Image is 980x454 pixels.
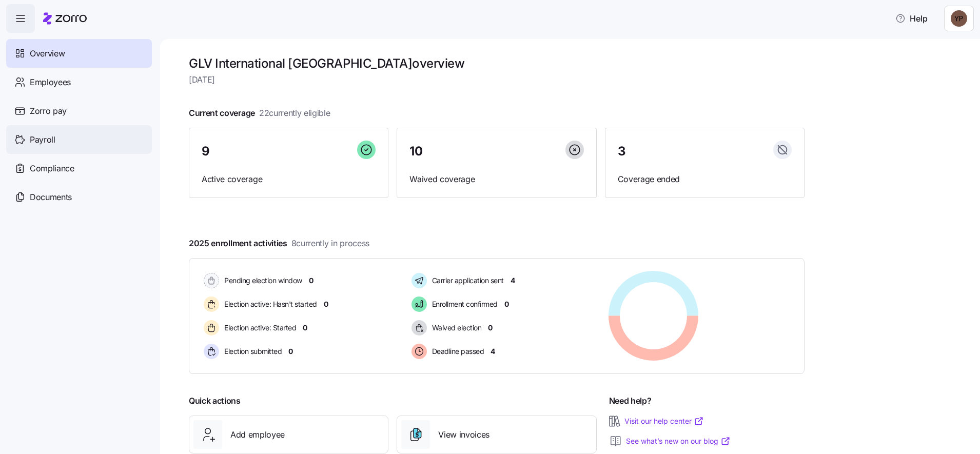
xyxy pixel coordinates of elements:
span: Election active: Hasn't started [221,299,317,309]
span: 0 [324,299,328,309]
span: 0 [504,299,509,309]
span: Election active: Started [221,323,296,333]
span: 0 [309,275,313,286]
span: Waived coverage [409,173,583,186]
span: Help [895,12,928,25]
span: Add employee [230,428,285,441]
span: 0 [488,323,493,333]
span: 0 [303,323,307,333]
span: Active coverage [202,173,376,186]
span: 0 [288,346,293,357]
span: 4 [491,346,495,357]
h1: GLV International [GEOGRAPHIC_DATA] overview [189,55,805,71]
span: Enrollment confirmed [429,299,498,309]
span: Election submitted [221,346,282,357]
span: 8 currently in process [291,237,369,250]
a: Employees [6,68,152,96]
span: View invoices [438,428,489,441]
span: Documents [30,191,72,204]
span: Employees [30,76,71,89]
span: Compliance [30,162,74,175]
a: Compliance [6,154,152,183]
span: Zorro pay [30,105,67,117]
img: 1a8d1e34e8936ee5f73660366535aa3c [951,10,967,27]
span: Pending election window [221,275,302,286]
span: 22 currently eligible [259,107,330,120]
span: [DATE] [189,73,805,86]
span: 10 [409,145,422,157]
span: Waived election [429,323,482,333]
span: Need help? [609,394,652,407]
span: Quick actions [189,394,241,407]
span: 4 [511,275,515,286]
span: 9 [202,145,210,157]
a: See what’s new on our blog [626,436,731,446]
span: Coverage ended [618,173,792,186]
span: Carrier application sent [429,275,504,286]
a: Documents [6,183,152,211]
span: Payroll [30,133,55,146]
span: Overview [30,47,65,60]
a: Zorro pay [6,96,152,125]
button: Help [887,8,936,29]
a: Overview [6,39,152,68]
span: 3 [618,145,626,157]
span: 2025 enrollment activities [189,237,369,250]
a: Payroll [6,125,152,154]
a: Visit our help center [624,416,704,426]
span: Deadline passed [429,346,484,357]
span: Current coverage [189,107,330,120]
